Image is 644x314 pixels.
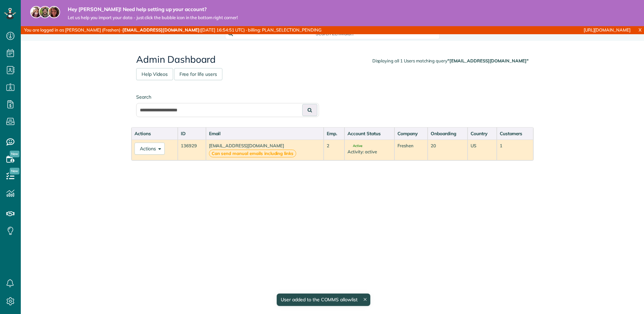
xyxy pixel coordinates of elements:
[181,130,203,137] div: ID
[347,144,362,148] span: Active
[68,15,238,20] span: Let us help you import your data - just click the bubble icon in the bottom right corner!
[468,140,496,160] td: US
[48,6,60,18] img: michelle-19f622bdf1676172e81f8f8fba1fb50e276960ebfe0243fe18214015130c80e4.jpg
[277,294,370,306] div: User added to the COMMS allowlist
[136,54,529,65] h2: Admin Dashboard
[372,58,529,64] div: Displaying all 1 Users matching query
[471,130,493,137] div: Country
[136,68,173,80] a: Help Videos
[324,140,344,160] td: 2
[178,140,206,160] td: 136929
[584,27,631,33] a: [URL][DOMAIN_NAME]
[174,68,222,80] a: Free for life users
[122,27,200,33] strong: [EMAIL_ADDRESS][DOMAIN_NAME]
[497,140,533,160] td: 1
[209,150,297,157] strong: Can send manual emails including links
[347,130,391,137] div: Account Status
[636,26,644,34] a: X
[209,130,321,137] div: Email
[135,143,165,155] button: Actions
[500,130,530,137] div: Customers
[394,140,428,160] td: Freshen
[447,58,529,63] strong: "[EMAIL_ADDRESS][DOMAIN_NAME]"
[135,130,175,137] div: Actions
[206,140,324,160] td: [EMAIL_ADDRESS][DOMAIN_NAME]
[397,130,425,137] div: Company
[68,6,238,13] strong: Hey [PERSON_NAME]! Need help setting up your account?
[347,149,391,155] div: Activity: active
[10,151,19,157] span: New
[10,168,19,174] span: New
[428,140,468,160] td: 20
[431,130,465,137] div: Onboarding
[21,26,428,34] div: You are logged in as [PERSON_NAME] (Freshen) · ([DATE] 16:54:51 UTC) · billing: PLAN_SELECTION_PE...
[136,94,319,100] label: Search
[327,130,341,137] div: Emp.
[30,6,42,18] img: maria-72a9807cf96188c08ef61303f053569d2e2a8a1cde33d635c8a3ac13582a053d.jpg
[39,6,51,18] img: jorge-587dff0eeaa6aab1f244e6dc62b8924c3b6ad411094392a53c71c6c4a576187d.jpg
